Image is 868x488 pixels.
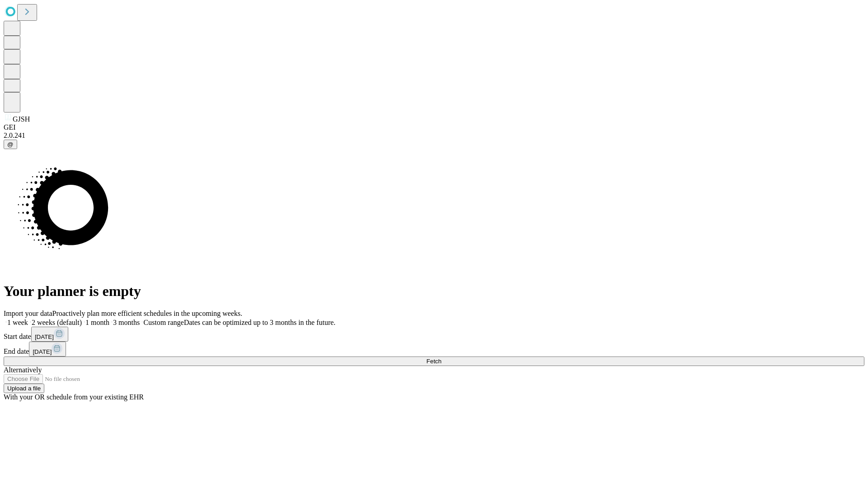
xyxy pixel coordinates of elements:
button: @ [4,140,17,149]
div: 2.0.241 [4,131,864,140]
h1: Your planner is empty [4,283,864,300]
span: [DATE] [33,348,52,355]
button: Fetch [4,357,864,366]
span: 1 week [7,319,28,326]
span: 1 month [85,319,109,326]
div: GEI [4,123,864,131]
span: Proactively plan more efficient schedules in the upcoming weeks. [52,310,242,317]
div: End date [4,342,864,357]
button: [DATE] [31,327,68,342]
span: Import your data [4,310,52,317]
span: @ [7,141,14,148]
button: Upload a file [4,384,44,393]
span: 3 months [113,319,140,326]
div: Start date [4,327,864,342]
span: [DATE] [35,333,54,340]
span: With your OR schedule from your existing EHR [4,393,144,401]
span: Custom range [143,319,184,326]
span: Dates can be optimized up to 3 months in the future. [184,319,335,326]
span: Fetch [426,358,441,365]
button: [DATE] [29,342,66,357]
span: GJSH [13,115,30,123]
span: Alternatively [4,366,42,374]
span: 2 weeks (default) [32,319,82,326]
